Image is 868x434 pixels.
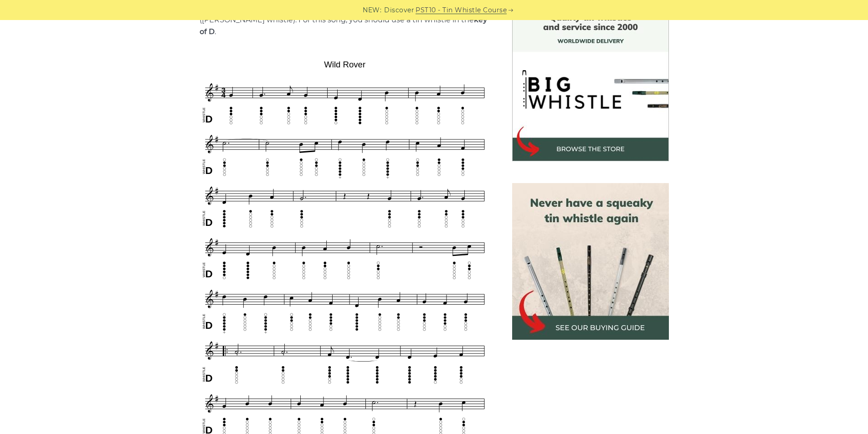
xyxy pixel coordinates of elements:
img: tin whistle buying guide [512,183,669,340]
span: Discover [384,5,414,15]
p: Sheet music (notes) and tab to play on a tin whistle ([PERSON_NAME] whistle). For this song, you ... [200,2,490,38]
img: BigWhistle Tin Whistle Store [512,5,669,161]
span: NEW: [363,5,381,15]
a: PST10 - Tin Whistle Course [416,5,507,15]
